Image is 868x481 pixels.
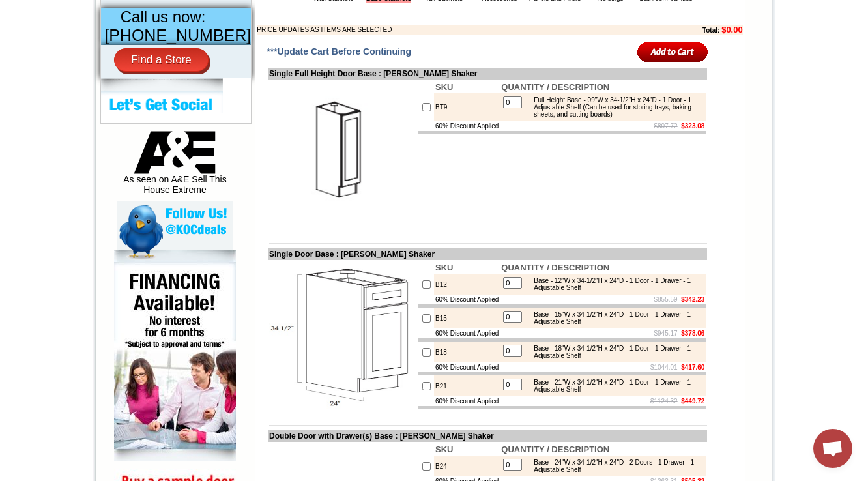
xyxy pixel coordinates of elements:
[527,379,702,393] div: Base - 21"W x 34-1/2"H x 24"D - 1 Door - 1 Drawer - 1 Adjustable Shelf
[501,82,609,92] b: QUANTITY / DESCRIPTION
[681,296,704,303] b: $342.23
[15,5,106,12] b: Price Sheet View in PDF Format
[527,277,702,291] div: Base - 12"W x 34-1/2"H x 24"D - 1 Door - 1 Drawer - 1 Adjustable Shelf
[268,430,707,442] td: Double Door with Drawer(s) Base : [PERSON_NAME] Shaker
[269,262,416,409] img: Single Door Base
[114,48,209,72] a: Find a Store
[681,398,704,405] b: $449.72
[268,68,707,80] td: Single Full Height Door Base : [PERSON_NAME] Shaker
[434,375,500,396] td: B21
[681,123,704,130] b: $323.08
[121,8,206,25] span: Call us now:
[434,308,500,328] td: B15
[813,429,852,468] div: Open chat
[654,296,678,303] s: $855.59
[434,295,500,304] td: 60% Discount Applied
[435,263,453,272] b: SKU
[15,2,106,13] a: Price Sheet View in PDF Format
[721,25,743,35] b: $0.00
[195,59,228,74] td: Beachwood Oak Shaker
[501,263,609,272] b: QUANTITY / DESCRIPTION
[434,274,500,295] td: B12
[702,27,719,34] b: Total:
[2,3,12,14] img: pdf.png
[650,398,678,405] s: $1124.32
[527,311,702,325] div: Base - 15"W x 34-1/2"H x 24"D - 1 Door - 1 Drawer - 1 Adjustable Shelf
[435,82,453,92] b: SKU
[160,59,193,72] td: Baycreek Gray
[268,248,707,260] td: Single Door Base : [PERSON_NAME] Shaker
[681,330,704,337] b: $378.06
[434,342,500,362] td: B18
[230,59,263,72] td: Bellmonte Maple
[650,364,678,371] s: $1044.01
[434,456,500,476] td: B24
[434,362,500,372] td: 60% Discount Applied
[118,59,158,74] td: [PERSON_NAME] White Shaker
[654,123,678,130] s: $807.72
[435,445,453,454] b: SKU
[527,459,702,473] div: Base - 24"W x 34-1/2"H x 24"D - 2 Doors - 1 Drawer - 1 Adjustable Shelf
[77,59,117,74] td: [PERSON_NAME] Yellow Walnut
[267,46,411,57] span: ***Update Cart Before Continuing
[104,26,251,44] span: [PHONE_NUMBER]
[527,96,702,118] div: Full Height Base - 09"W x 34-1/2"H x 24"D - 1 Door - 1 Adjustable Shelf (Can be used for storing ...
[434,328,500,338] td: 60% Discount Applied
[434,121,500,131] td: 60% Discount Applied
[117,131,233,201] div: As seen on A&E Sell This House Extreme
[654,330,678,337] s: $945.17
[257,25,631,35] td: PRICE UPDATES AS ITEMS ARE SELECTED
[434,396,500,406] td: 60% Discount Applied
[681,364,704,371] b: $417.60
[527,345,702,359] div: Base - 18"W x 34-1/2"H x 24"D - 1 Door - 1 Drawer - 1 Adjustable Shelf
[42,59,75,72] td: Alabaster Shaker
[434,93,500,121] td: BT9
[501,445,609,454] b: QUANTITY / DESCRIPTION
[637,41,708,63] input: Add to Cart
[269,81,416,227] img: Single Full Height Door Base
